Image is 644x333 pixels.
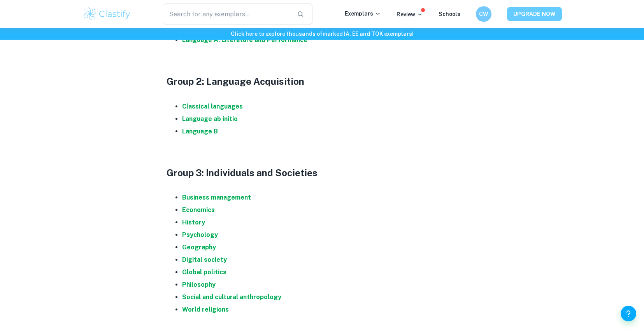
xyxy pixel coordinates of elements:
a: Classical languages [182,103,243,110]
img: Clastify logo [82,6,132,22]
h6: CW [479,10,488,18]
h3: Group 3: Individuals and Societies [167,166,478,180]
h6: Click here to explore thousands of marked IA, EE and TOK exemplars ! [2,30,642,38]
button: Help and Feedback [621,306,636,321]
a: Schools [439,11,460,17]
a: Economics [182,206,215,214]
button: UPGRADE NOW [507,7,562,21]
a: Social and cultural anthropology [182,293,281,301]
a: Digital society [182,256,227,263]
a: Business management [182,194,251,201]
h3: Group 2: Language Acquisition [167,74,478,88]
a: Geography [182,244,216,251]
a: Language B [182,128,218,135]
p: Exemplars [345,9,381,18]
a: World religions [182,306,229,313]
button: CW [476,6,491,22]
p: Review [397,10,423,19]
a: Global politics [182,268,226,276]
a: Philosophy [182,281,216,288]
a: Language A: Literature and Performance [182,36,307,44]
a: Psychology [182,231,218,238]
a: Language ab initio [182,115,238,123]
input: Search for any exemplars... [164,3,291,25]
a: History [182,219,205,226]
